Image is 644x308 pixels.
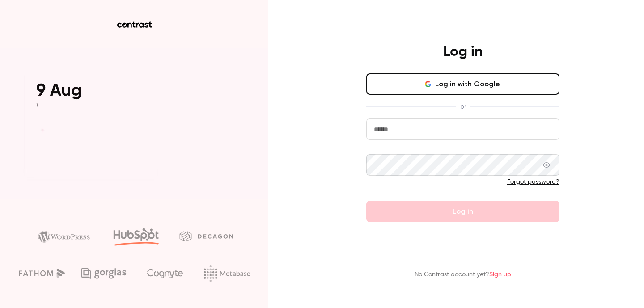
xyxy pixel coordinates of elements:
[179,231,233,241] img: decagon
[443,43,483,61] h4: Log in
[366,73,559,95] button: Log in with Google
[489,271,511,278] a: Sign up
[415,270,511,279] p: No Contrast account yet?
[507,179,559,185] a: Forgot password?
[456,102,470,111] span: or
